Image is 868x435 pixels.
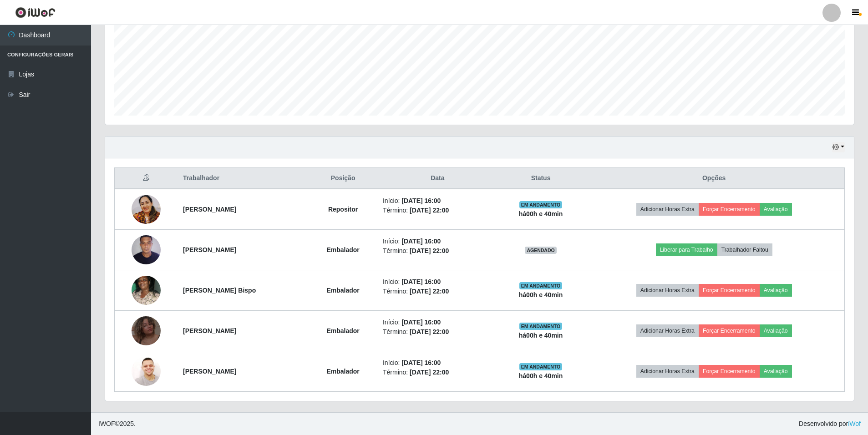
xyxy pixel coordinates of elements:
button: Adicionar Horas Extra [636,203,699,216]
li: Término: [383,287,492,296]
button: Adicionar Horas Extra [636,284,699,297]
button: Liberar para Trabalho [656,243,717,256]
time: [DATE] 16:00 [401,238,441,245]
li: Início: [383,237,492,246]
button: Adicionar Horas Extra [636,324,699,337]
span: EM ANDAMENTO [519,282,563,289]
li: Término: [383,206,492,215]
li: Início: [383,277,492,287]
th: Opções [584,168,844,189]
time: [DATE] 22:00 [410,207,449,214]
strong: [PERSON_NAME] Bispo [183,287,256,294]
span: © 2025 . [98,419,136,429]
strong: Embalador [326,246,359,253]
span: EM ANDAMENTO [519,323,563,330]
li: Início: [383,196,492,206]
img: 1755883270254.jpeg [132,231,161,269]
th: Trabalhador [178,168,309,189]
time: [DATE] 22:00 [410,288,449,295]
img: 1758236503637.jpeg [132,264,161,316]
strong: há 00 h e 40 min [519,372,563,379]
li: Início: [383,358,492,368]
th: Posição [309,168,377,189]
button: Avaliação [760,284,792,297]
time: [DATE] 16:00 [401,278,441,285]
button: Avaliação [760,203,792,216]
img: 1758914365011.jpeg [132,305,161,357]
li: Término: [383,246,492,256]
span: EM ANDAMENTO [519,201,563,208]
strong: [PERSON_NAME] [183,246,236,253]
button: Forçar Encerramento [699,365,760,378]
strong: [PERSON_NAME] [183,368,236,375]
th: Data [377,168,498,189]
li: Término: [383,368,492,377]
button: Trabalhador Faltou [717,243,772,256]
strong: Embalador [326,287,359,294]
span: AGENDADO [525,247,557,254]
img: 1759365130809.jpeg [132,357,161,386]
a: iWof [848,420,861,427]
strong: Embalador [326,327,359,334]
time: [DATE] 16:00 [401,319,441,326]
time: [DATE] 22:00 [410,369,449,376]
span: Desenvolvido por [799,419,861,429]
button: Forçar Encerramento [699,203,760,216]
strong: há 00 h e 40 min [519,291,563,298]
span: IWOF [98,420,115,427]
time: [DATE] 22:00 [410,247,449,254]
span: EM ANDAMENTO [519,363,563,370]
button: Forçar Encerramento [699,284,760,297]
strong: há 00 h e 40 min [519,332,563,339]
li: Início: [383,318,492,327]
button: Avaliação [760,324,792,337]
strong: [PERSON_NAME] [183,206,236,213]
strong: Embalador [326,368,359,375]
strong: [PERSON_NAME] [183,327,236,334]
time: [DATE] 16:00 [401,197,441,204]
time: [DATE] 22:00 [410,328,449,335]
img: CoreUI Logo [15,7,56,18]
th: Status [498,168,584,189]
button: Adicionar Horas Extra [636,365,699,378]
button: Forçar Encerramento [699,324,760,337]
img: 1759533454795.jpeg [132,183,161,235]
li: Término: [383,327,492,337]
strong: Repositor [328,206,358,213]
time: [DATE] 16:00 [401,359,441,366]
button: Avaliação [760,365,792,378]
strong: há 00 h e 40 min [519,210,563,217]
